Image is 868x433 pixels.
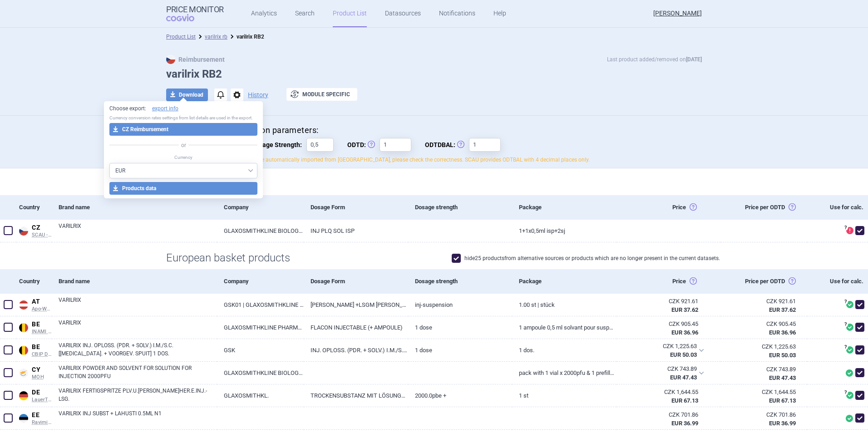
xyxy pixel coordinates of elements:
[166,34,196,40] a: Product List
[19,300,28,310] img: Austria
[59,409,217,426] a: VARILRIX INJ SUBST + LAHUSTI 0.5ML N1
[720,384,807,408] a: CZK 1,644.55EUR 67.13
[32,411,52,419] span: EE
[217,220,304,242] a: GLAXOSMITHKLINE BIOLOGICALS S.A., RIXENSART
[769,352,796,359] strong: EUR 50.03
[52,269,217,294] div: Brand name
[217,294,304,316] a: GSK01 | GLAXOSMITHKLINE PHARMA GM
[769,397,796,404] strong: EUR 67.13
[720,195,807,220] div: Price per ODTD
[248,92,268,98] button: History
[166,89,208,101] button: Download
[16,364,52,380] a: CYCYMOH
[217,195,304,220] div: Company
[286,88,357,101] button: Module specific
[671,306,698,313] strong: EUR 37.62
[166,14,207,21] span: COGVIO
[32,298,52,306] span: AT
[727,343,796,351] div: CZK 1,225.63
[452,254,720,263] label: hide 25 products from alternative sources or products which are no longer present in the current ...
[19,414,28,423] img: Estonia
[720,269,807,294] div: Price per ODTD
[347,138,380,152] span: ODTD:
[166,177,702,191] h1: Czech product
[109,182,258,195] button: Products data
[217,384,304,407] a: GLAXOSMITHKL.
[217,339,304,361] a: GSK
[623,365,697,381] abbr: SP-CAU-010 Kypr
[623,297,698,305] div: CZK 921.61
[32,232,52,238] span: SCAU - Non-reimbursed medicinal products
[32,224,52,232] span: CZ
[32,306,52,312] span: Apo-Warenv.I
[623,342,697,359] abbr: SP-CAU-010 Belgie hrazené LP
[623,388,698,404] abbr: SP-CAU-010 Německo
[623,297,698,314] abbr: SP-CAU-010 Rakousko
[607,55,702,64] p: Last product added/removed on
[32,343,52,351] span: BE
[616,362,710,384] div: CZK 743.89EUR 47.43
[19,226,28,236] img: Czech Republic
[304,384,408,407] a: TROCKENSUBSTANZ MIT LÖSUNGSMITTEL
[32,389,52,397] span: DE
[237,34,264,40] strong: varilrix RB2
[769,329,796,336] strong: EUR 36.96
[205,34,227,40] a: varilrix rb
[720,339,807,363] a: CZK 1,225.63EUR 50.03
[408,384,512,407] a: 2000.0PBE +
[19,391,28,400] img: Germany
[166,251,702,265] h1: European basket products
[109,105,258,113] p: Choose export:
[807,195,868,220] div: Use for calc.
[306,138,334,152] input: Dosage Strength:
[227,32,264,41] li: varilrix RB2
[670,351,697,358] strong: EUR 50.03
[807,269,868,294] div: Use for calc.
[19,346,28,355] img: Belgium
[16,319,52,335] a: BEBEINAMI RPS
[843,344,848,350] span: ?
[59,387,217,403] a: VARILRIX FERTIGSPRITZE PLV.U.[PERSON_NAME]HER.E.INJ.-LSG.
[166,5,224,22] a: Price MonitorCOGVIO
[616,339,710,362] div: CZK 1,225.63EUR 50.03
[843,299,848,305] span: ?
[32,329,52,335] span: INAMI RPS
[166,55,175,64] img: CZ
[512,384,616,407] a: 1 St
[196,32,227,41] li: varilrix rb
[720,362,807,385] a: CZK 743.89EUR 47.43
[408,294,512,316] a: INJ-SUSPENSION
[769,306,796,313] strong: EUR 37.62
[727,388,796,396] div: CZK 1,644.55
[671,420,698,427] strong: EUR 36.99
[304,339,408,361] a: INJ. OPLOSS. (PDR. + SOLV.) I.M./S.C. [[MEDICAL_DATA]. + VOORGEV. SPUIT]
[166,125,702,136] h4: Reimbursement calculation parameters:
[32,320,52,329] span: BE
[727,320,796,328] div: CZK 905.45
[304,269,408,294] div: Dosage Form
[727,411,796,419] div: CZK 701.86
[217,316,304,339] a: GLAXOSMITHKLINE PHARMACEUTICALS
[380,138,411,152] input: ODTD:
[671,329,698,336] strong: EUR 36.96
[623,388,698,396] div: CZK 1,644.55
[16,409,52,425] a: EEEERaviminfo
[59,341,217,358] a: VARILRIX INJ. OPLOSS. (PDR. + SOLV.) I.M./S.C. [[MEDICAL_DATA]. + VOORGEV. SPUIT] 1 DOS.
[512,220,616,242] a: 1+1X0,5ML ISP+2SJ
[686,56,702,63] strong: [DATE]
[59,296,217,312] a: VARILRIX
[32,419,52,426] span: Raviminfo
[670,374,697,381] strong: EUR 47.43
[408,316,512,339] a: 1 dose
[304,220,408,242] a: INJ PLQ SOL ISP
[720,316,807,340] a: CZK 905.45EUR 36.96
[166,32,196,41] li: Product List
[843,225,848,231] span: ?
[32,351,52,358] span: CBIP DCI
[16,195,52,220] div: Country
[727,297,796,305] div: CZK 921.61
[408,269,512,294] div: Dosage strength
[304,195,408,220] div: Dosage Form
[59,222,217,238] a: VARILRIX
[512,294,616,316] a: 1.00 ST | Stück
